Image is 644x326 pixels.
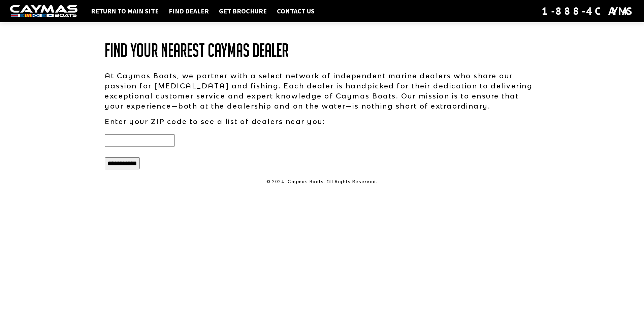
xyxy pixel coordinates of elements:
[105,179,539,185] p: © 2024. Caymas Boats. All Rights Reserved.
[88,7,162,15] a: Return to main site
[165,7,212,15] a: Find Dealer
[105,71,539,111] p: At Caymas Boats, we partner with a select network of independent marine dealers who share our pas...
[273,7,318,15] a: Contact Us
[105,116,539,126] p: Enter your ZIP code to see a list of dealers near you:
[10,5,77,17] img: white-logo-c9c8dbefe5ff5ceceb0f0178aa75bf4bb51f6bca0971e226c86eb53dfe498488.png
[542,4,634,18] div: 1-888-4CAYMAS
[105,40,539,60] h1: Find Your Nearest Caymas Dealer
[216,7,270,15] a: Get Brochure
